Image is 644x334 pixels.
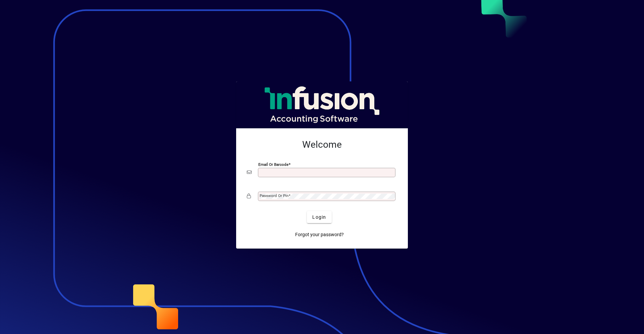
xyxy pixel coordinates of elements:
[292,228,346,241] a: Forgot your password?
[295,231,344,238] span: Forgot your password?
[258,162,288,167] mat-label: Email or Barcode
[260,193,288,198] mat-label: Password or Pin
[312,214,326,221] span: Login
[307,211,331,223] button: Login
[247,139,397,150] h2: Welcome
